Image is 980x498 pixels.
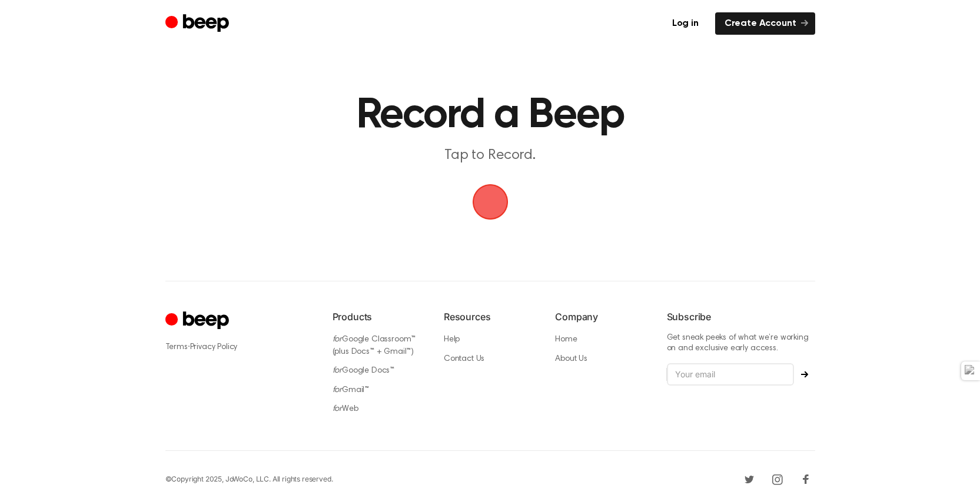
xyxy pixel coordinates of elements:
[333,367,395,375] a: forGoogle Docs™
[555,355,587,363] a: About Us
[740,470,759,489] a: Twitter
[555,310,647,324] h6: Company
[444,336,460,344] a: Help
[165,310,232,333] a: Cruip
[796,470,815,489] a: Facebook
[333,386,370,394] a: forGmail™
[165,341,314,353] div: ·
[264,146,716,165] p: Tap to Record.
[333,367,343,375] i: for
[444,310,536,324] h6: Resources
[165,343,188,351] a: Terms
[667,363,794,386] input: Your email
[189,94,792,137] h1: Record a Beep
[165,12,232,35] a: Beep
[473,184,508,220] button: Beep Logo
[715,12,815,35] a: Create Account
[667,310,815,324] h6: Subscribe
[667,333,815,354] p: Get sneak peeks of what we’re working on and exclusive early access.
[190,343,238,351] a: Privacy Policy
[333,310,425,324] h6: Products
[663,12,708,35] a: Log in
[333,405,358,413] a: forWeb
[333,405,343,413] i: for
[555,336,577,344] a: Home
[768,470,787,489] a: Instagram
[165,474,333,484] div: © Copyright 2025, JoWoCo, LLC. All rights reserved.
[794,371,815,378] button: Subscribe
[444,355,484,363] a: Contact Us
[333,336,343,344] i: for
[333,336,416,356] a: forGoogle Classroom™ (plus Docs™ + Gmail™)
[333,386,343,394] i: for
